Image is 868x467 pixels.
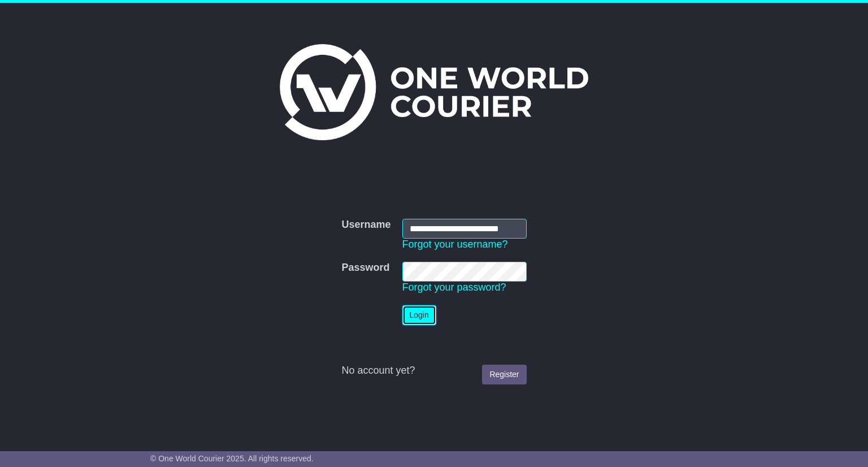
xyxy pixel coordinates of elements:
label: Password [341,262,389,274]
button: Login [402,305,436,325]
label: Username [341,219,390,231]
div: No account yet? [341,365,526,377]
span: © One World Courier 2025. All rights reserved. [150,454,314,463]
a: Register [482,365,526,384]
a: Forgot your username? [402,239,508,250]
img: One World [280,44,588,140]
a: Forgot your password? [402,282,506,293]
